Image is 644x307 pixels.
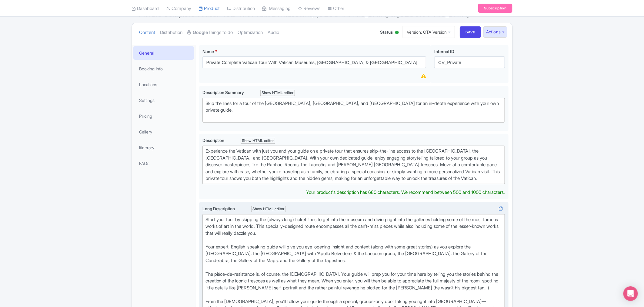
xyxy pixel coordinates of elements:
button: Actions [483,26,507,38]
span: Name [202,49,214,54]
a: Settings [133,93,194,107]
div: Open Intercom Messenger [623,286,638,301]
a: Distribution [160,23,183,42]
span: Description Summary [202,90,245,95]
a: General [133,46,194,60]
input: Save [460,26,481,38]
a: GoogleThings to do [188,23,233,42]
a: Booking Info [133,62,194,76]
a: Locations [133,78,194,91]
a: FAQs [133,157,194,170]
a: Version: OTA Version [402,26,455,38]
span: Long Description [202,206,236,211]
a: Pricing [133,109,194,123]
div: Show HTML editor [251,206,286,212]
div: Show HTML editor [260,90,295,96]
strong: Google [193,29,208,36]
a: Content [139,23,155,42]
div: Show HTML editor [241,138,275,144]
a: Subscription [478,4,512,13]
div: Your product's description has 680 characters. We recommend between 500 and 1000 characters. [306,189,505,196]
div: Skip the lines for a tour of the [GEOGRAPHIC_DATA], [GEOGRAPHIC_DATA], and [GEOGRAPHIC_DATA] for ... [205,100,502,121]
span: Private Complete Vatican Tour With Vatican Museums, [GEOGRAPHIC_DATA] & [GEOGRAPHIC_DATA] [139,10,469,19]
a: Optimization [238,23,263,42]
span: Status [380,29,393,35]
a: Itinerary [133,141,194,154]
span: Description [202,138,225,143]
a: Gallery [133,125,194,139]
span: Internal ID [434,49,454,54]
div: Active [394,28,400,38]
a: Audio [268,23,279,42]
div: Experience the Vatican with just you and your guide on a private tour that ensures skip-the-line ... [205,148,502,182]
